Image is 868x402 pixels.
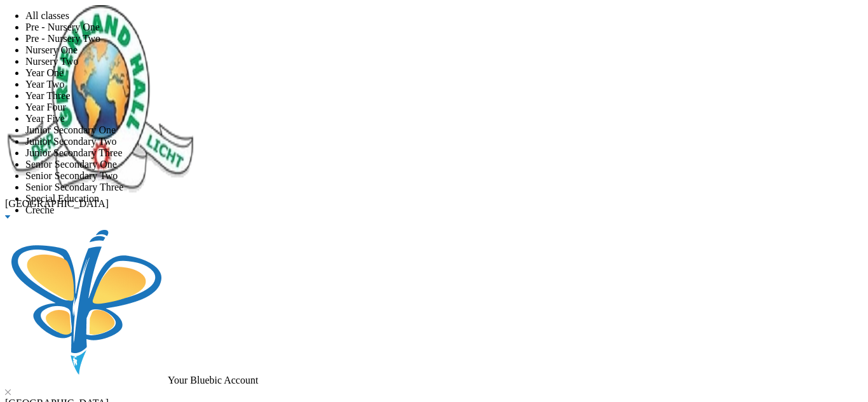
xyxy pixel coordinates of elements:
[25,44,78,55] span: Nursery One
[25,147,123,158] span: Junior Secondary Three
[25,33,100,44] span: Pre - Nursery Two
[25,159,117,170] span: Senior Secondary One
[25,113,65,124] span: Year Five
[25,10,69,21] span: All classes
[25,193,99,204] span: Special Education
[25,102,66,112] span: Year Four
[25,67,64,78] span: Year One
[25,182,123,192] span: Senior Secondary Three
[25,22,100,32] span: Pre - Nursery One
[25,136,116,147] span: Junior Secondary Two
[168,375,258,385] span: Your Bluebic Account
[25,204,54,215] span: Creche
[25,170,118,181] span: Senior Secondary Two
[25,90,71,101] span: Year Three
[25,56,78,67] span: Nursery Two
[25,79,64,90] span: Year Two
[25,124,116,135] span: Junior Secondary One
